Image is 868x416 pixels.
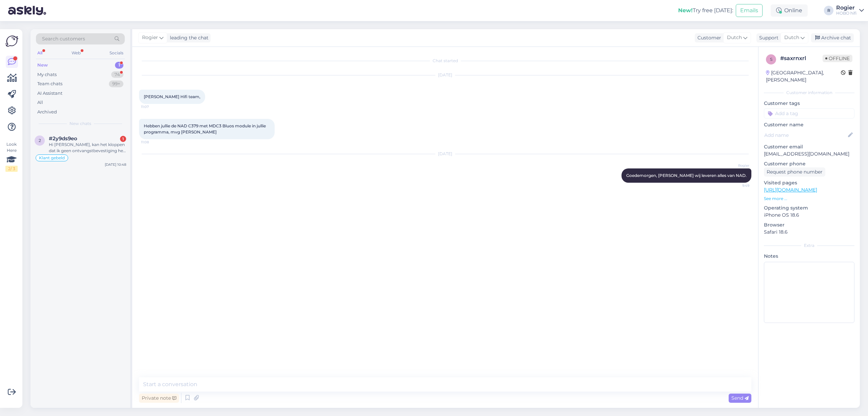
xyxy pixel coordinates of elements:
[105,162,126,167] div: [DATE] 10:48
[49,135,77,142] span: #2y9ds9eo
[5,35,18,48] img: Askly Logo
[836,5,864,16] a: RogierHOBO hifi
[823,55,852,62] span: Offline
[37,99,43,106] div: All
[36,49,44,57] div: All
[764,229,854,236] p: Safari 18.6
[626,173,747,178] span: Goedemorgen, [PERSON_NAME] wij leveren alles van NAD.
[836,5,856,11] div: Rogier
[764,100,854,107] p: Customer tags
[764,196,854,202] p: See more ...
[764,212,854,219] p: iPhone OS 18.6
[764,253,854,260] p: Notes
[764,108,854,119] input: Add a tag
[141,104,166,109] span: 11:07
[39,156,65,160] span: Klant gebeld
[120,136,126,142] div: 1
[139,394,179,403] div: Private note
[37,80,62,87] div: Team chats
[771,4,808,17] div: Online
[836,11,856,16] div: HOBO hifi
[139,58,751,64] div: Chat started
[764,121,854,128] p: Customer name
[764,179,854,186] p: Visited pages
[824,6,833,15] div: R
[770,57,772,62] span: s
[144,123,267,134] span: Hebben jullie de NAD C379 met MDC3 Bluos module in jullie programma, mvg [PERSON_NAME]
[49,142,126,154] div: Hi [PERSON_NAME], kan het kloppen dat ik geen ontvangstbevestiging heb gehad van het afleveren da...
[764,187,817,193] a: [URL][DOMAIN_NAME]
[141,140,166,145] span: 11:08
[144,94,200,99] span: [PERSON_NAME] Hifi team,
[111,71,123,78] div: 74
[37,62,48,69] div: New
[756,34,778,41] div: Support
[724,163,749,168] span: Rogier
[139,72,751,78] div: [DATE]
[764,242,854,249] div: Extra
[724,183,749,188] span: 9:49
[5,166,18,172] div: 2 / 3
[764,221,854,229] p: Browser
[784,34,799,41] span: Dutch
[678,6,733,15] div: Try free [DATE]:
[764,143,854,150] p: Customer email
[766,69,841,84] div: [GEOGRAPHIC_DATA], [PERSON_NAME]
[142,34,158,41] span: Rogier
[5,141,18,172] div: Look Here
[780,54,823,62] div: # saxrnxrl
[727,34,742,41] span: Dutch
[736,4,763,17] button: Emails
[764,90,854,96] div: Customer information
[678,7,693,14] b: New!
[115,62,123,69] div: 1
[167,34,209,41] div: leading the chat
[811,33,854,42] div: Archive chat
[764,160,854,167] p: Customer phone
[764,204,854,212] p: Operating system
[42,35,85,42] span: Search customers
[37,71,57,78] div: My chats
[731,395,749,401] span: Send
[764,150,854,158] p: [EMAIL_ADDRESS][DOMAIN_NAME]
[764,167,825,177] div: Request phone number
[37,109,57,115] div: Archived
[139,151,751,157] div: [DATE]
[764,131,847,139] input: Add name
[70,121,91,127] span: New chats
[695,34,721,41] div: Customer
[37,90,62,97] div: AI Assistant
[108,49,125,57] div: Socials
[39,138,41,143] span: 2
[109,80,123,87] div: 99+
[70,49,82,57] div: Web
